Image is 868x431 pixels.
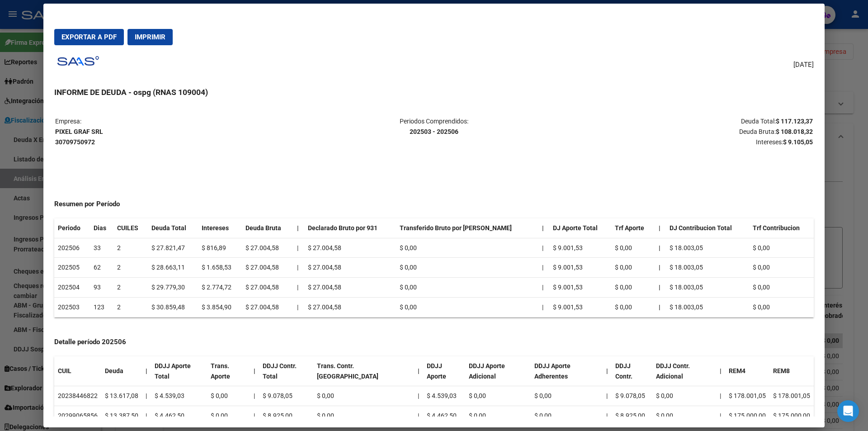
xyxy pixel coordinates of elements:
[465,386,531,406] td: $ 0,00
[250,356,259,386] th: |
[207,386,250,406] td: $ 0,00
[198,238,242,258] td: $ 816,89
[410,128,458,135] strong: 202503 - 202506
[396,238,538,258] td: $ 0,00
[423,406,466,426] td: $ 4.462,50
[293,297,304,317] td: |
[531,406,603,426] td: $ 0,00
[396,278,538,298] td: $ 0,00
[293,278,304,298] td: |
[538,218,549,238] th: |
[725,406,769,426] td: $ 175.000,00
[259,406,313,426] td: $ 8.925,00
[304,258,396,278] td: $ 27.004,58
[313,406,414,426] td: $ 0,00
[54,386,101,406] td: 20238446822
[538,297,549,317] td: |
[304,218,396,238] th: Declarado Bruto por 931
[423,356,466,386] th: DDJJ Aporte
[655,218,666,238] th: |
[242,297,293,317] td: $ 27.004,58
[783,138,813,146] strong: $ 9.105,05
[549,238,611,258] td: $ 9.001,53
[207,406,250,426] td: $ 0,00
[776,128,813,135] strong: $ 108.018,32
[396,218,538,238] th: Transferido Bruto por [PERSON_NAME]
[414,406,423,426] td: |
[531,386,603,406] td: $ 0,00
[293,258,304,278] td: |
[54,258,90,278] td: 202505
[655,278,666,298] th: |
[611,218,655,238] th: Trf Aporte
[127,29,173,45] button: Imprimir
[549,297,611,317] td: $ 9.001,53
[198,297,242,317] td: $ 3.854,90
[655,297,666,317] th: |
[293,218,304,238] th: |
[769,406,814,426] td: $ 175.000,00
[423,386,466,406] td: $ 4.539,03
[749,238,814,258] td: $ 0,00
[793,60,814,70] span: [DATE]
[666,258,749,278] td: $ 18.003,05
[652,386,716,406] td: $ 0,00
[142,406,151,426] td: |
[603,386,612,406] td: |
[652,406,716,426] td: $ 0,00
[313,386,414,406] td: $ 0,00
[90,258,114,278] td: 62
[55,128,103,146] strong: PIXEL GRAF SRL 30709750972
[148,297,198,317] td: $ 30.859,48
[113,218,147,238] th: CUILES
[151,386,207,406] td: $ 4.539,03
[259,356,313,386] th: DDJJ Contr. Total
[61,33,117,41] span: Exportar a PDF
[561,116,813,147] p: Deuda Total: Deuda Bruta: Intereses:
[725,356,769,386] th: REM4
[54,218,90,238] th: Periodo
[304,278,396,298] td: $ 27.004,58
[142,356,151,386] th: |
[198,218,242,238] th: Intereses
[769,356,814,386] th: REM8
[465,406,531,426] td: $ 0,00
[308,116,560,137] p: Periodos Comprendidos:
[148,238,198,258] td: $ 27.821,47
[414,356,423,386] th: |
[749,278,814,298] td: $ 0,00
[749,297,814,317] td: $ 0,00
[603,356,612,386] th: |
[101,406,142,426] td: $ 13.387,50
[716,406,725,426] td: |
[538,278,549,298] td: |
[113,278,147,298] td: 2
[113,238,147,258] td: 2
[198,278,242,298] td: $ 2.774,72
[725,386,769,406] td: $ 178.001,05
[54,337,814,347] h4: Detalle período 202506
[250,386,259,406] td: |
[242,238,293,258] td: $ 27.004,58
[465,356,531,386] th: DDJJ Aporte Adicional
[531,356,603,386] th: DDJJ Aporte Adherentes
[101,356,142,386] th: Deuda
[414,386,423,406] td: |
[611,238,655,258] td: $ 0,00
[666,218,749,238] th: DJ Contribucion Total
[655,238,666,258] th: |
[666,278,749,298] td: $ 18.003,05
[611,297,655,317] td: $ 0,00
[396,297,538,317] td: $ 0,00
[135,33,165,41] span: Imprimir
[198,258,242,278] td: $ 1.658,53
[549,218,611,238] th: DJ Aporte Total
[611,258,655,278] td: $ 0,00
[54,29,124,45] button: Exportar a PDF
[716,356,725,386] th: |
[148,258,198,278] td: $ 28.663,11
[611,278,655,298] td: $ 0,00
[549,258,611,278] td: $ 9.001,53
[304,297,396,317] td: $ 27.004,58
[54,406,101,426] td: 20299065856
